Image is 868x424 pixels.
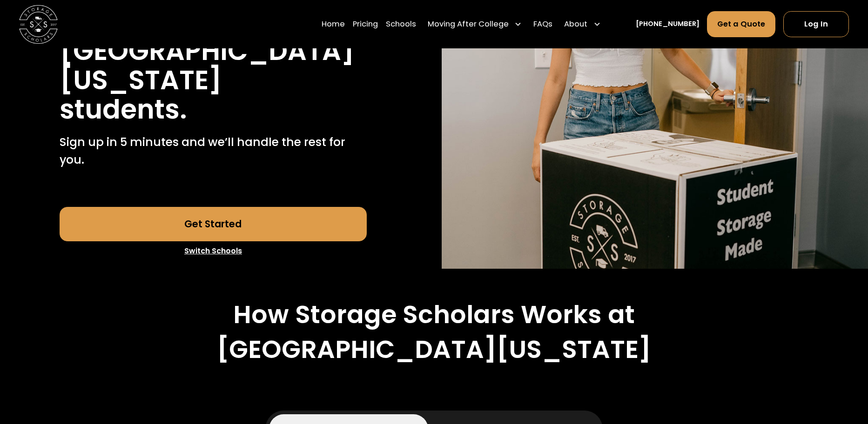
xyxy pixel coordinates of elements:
[233,299,635,330] h2: How Storage Scholars Works at
[424,11,526,38] div: Moving After College
[564,18,587,30] div: About
[353,11,378,38] a: Pricing
[60,241,367,261] a: Switch Schools
[386,11,416,38] a: Schools
[60,36,367,94] h1: [GEOGRAPHIC_DATA][US_STATE]
[707,11,775,37] a: Get a Quote
[60,95,187,124] h1: students.
[428,18,509,30] div: Moving After College
[783,11,849,37] a: Log In
[60,133,367,168] p: Sign up in 5 minutes and we’ll handle the rest for you.
[322,11,345,38] a: Home
[19,5,58,43] img: Storage Scholars main logo
[533,11,552,38] a: FAQs
[19,5,58,43] a: home
[636,19,700,29] a: [PHONE_NUMBER]
[60,207,367,242] a: Get Started
[560,11,605,38] div: About
[217,334,651,364] h2: [GEOGRAPHIC_DATA][US_STATE]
